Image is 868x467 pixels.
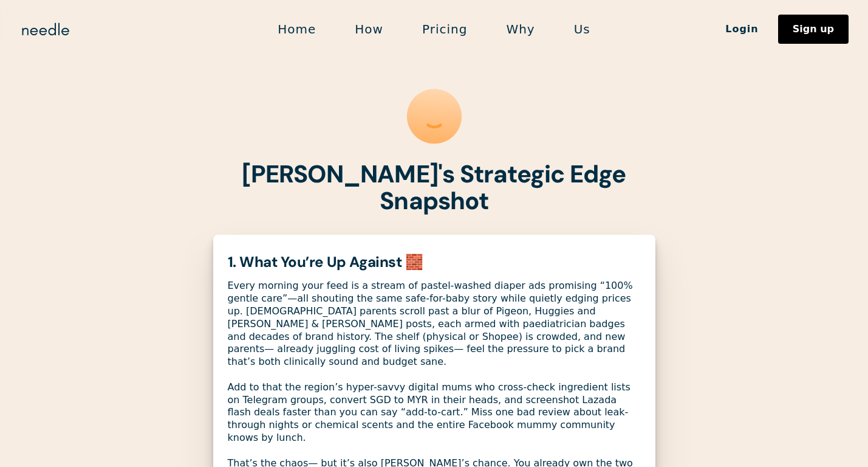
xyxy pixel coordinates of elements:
[403,16,487,42] a: Pricing
[555,16,610,42] a: Us
[778,15,849,44] a: Sign up
[242,158,626,216] strong: [PERSON_NAME]'s Strategic Edge Snapshot
[228,254,641,270] div: 1. What You’re Up Against 🧱
[335,16,403,42] a: How
[487,16,554,42] a: Why
[793,24,834,34] div: Sign up
[258,16,335,42] a: Home
[706,19,778,40] a: Login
